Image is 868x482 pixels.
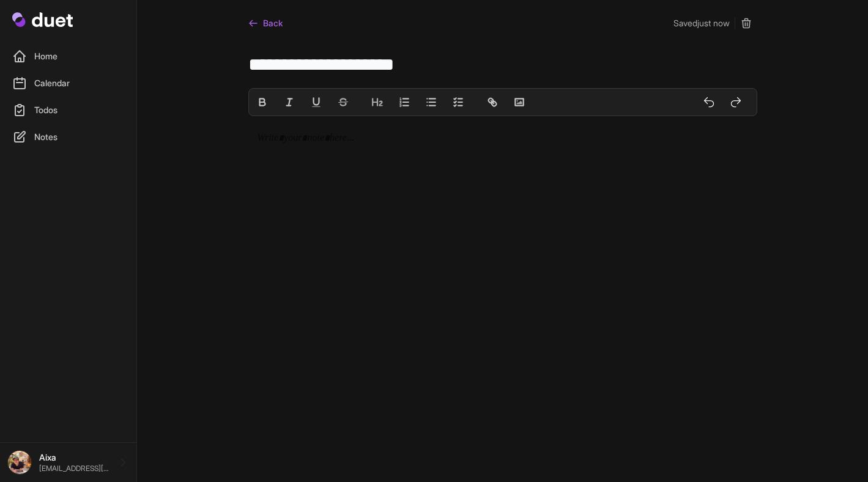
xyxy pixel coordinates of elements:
[673,17,730,29] p: Saved
[39,451,109,464] p: Aixa
[364,89,391,116] button: header: 2
[7,98,129,122] a: Todos
[7,450,129,475] a: Aixa [EMAIL_ADDRESS][DOMAIN_NAME]
[697,18,730,28] time: just now
[506,89,533,116] button: image
[248,12,283,34] a: Back
[391,89,418,116] button: list: ordered
[418,89,445,116] button: list: bullet
[722,89,749,116] button: redo
[249,89,276,116] button: bold
[479,89,506,116] button: link
[39,464,109,473] p: [EMAIL_ADDRESS][DOMAIN_NAME]
[303,89,330,116] button: underline
[7,44,129,69] a: Home
[276,89,303,116] button: italic
[445,89,472,116] button: list: check
[7,71,129,95] a: Calendar
[696,89,722,116] button: undo
[7,125,129,149] a: Notes
[330,89,357,116] button: strike
[7,450,32,475] img: IMG_0065.jpeg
